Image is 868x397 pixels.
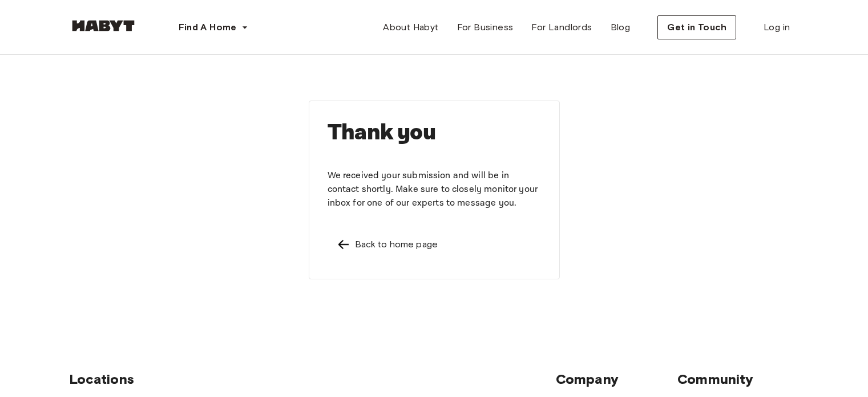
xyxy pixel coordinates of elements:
[754,16,799,39] a: Log in
[69,371,556,388] span: Locations
[69,20,138,31] img: Habyt
[611,21,631,34] span: Blog
[179,21,237,34] span: Find A Home
[383,21,438,34] span: About Habyt
[764,21,790,34] span: Log in
[556,371,677,388] span: Company
[328,169,541,210] p: We received your submission and will be in contact shortly. Make sure to closely monitor your inb...
[531,21,592,34] span: For Landlords
[601,16,640,39] a: Blog
[677,371,799,388] span: Community
[522,16,601,39] a: For Landlords
[448,16,523,39] a: For Business
[667,21,726,34] span: Get in Touch
[657,15,736,39] button: Get in Touch
[337,238,350,251] img: Left pointing arrow
[328,228,541,260] a: Left pointing arrowBack to home page
[457,21,514,34] span: For Business
[374,16,447,39] a: About Habyt
[355,238,438,251] div: Back to home page
[328,119,541,146] h1: Thank you
[169,16,257,39] button: Find A Home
